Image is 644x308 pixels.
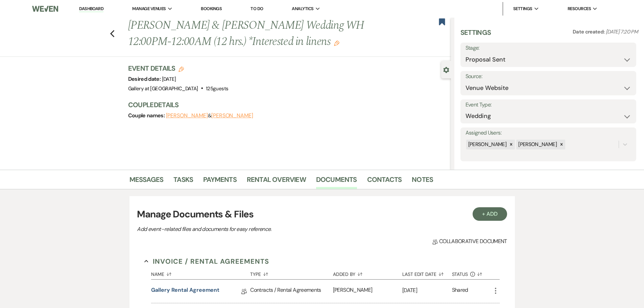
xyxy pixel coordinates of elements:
a: Tasks [173,174,193,189]
a: To Do [251,6,263,11]
span: Settings [513,5,532,12]
label: Event Type: [466,100,631,110]
h1: [PERSON_NAME] & [PERSON_NAME] Wedding WH 12:00PM-12:00AM (12 hrs.) *Interested in linens [128,18,384,50]
img: Weven Logo [32,2,58,16]
div: [PERSON_NAME] [333,280,402,303]
a: Documents [316,174,357,189]
label: Source: [466,72,631,81]
p: Add event–related files and documents for easy reference. [137,225,374,234]
span: [DATE] [162,76,176,82]
label: Assigned Users: [466,128,631,138]
span: Desired date: [128,75,162,82]
span: Resources [568,5,591,12]
span: Status [452,272,468,277]
h3: Manage Documents & Files [137,207,507,221]
span: & [166,112,253,119]
label: Stage: [466,43,631,53]
a: Payments [203,174,237,189]
h3: Event Details [128,64,229,73]
button: [PERSON_NAME] [211,113,253,118]
button: Close lead details [443,66,449,73]
span: Manage Venues [132,5,166,12]
h3: Couple Details [128,100,444,110]
span: 125 guests [206,85,228,92]
div: [PERSON_NAME] [466,140,508,149]
button: Name [151,266,250,279]
a: Messages [129,174,164,189]
span: [DATE] 7:20 PM [606,28,638,35]
span: Collaborative document [432,237,507,245]
a: Bookings [201,6,222,11]
span: Couple names: [128,112,166,119]
button: Added By [333,266,402,279]
button: Type [250,266,333,279]
button: Status [452,266,492,279]
button: Last Edit Date [402,266,452,279]
span: Gallery at [GEOGRAPHIC_DATA] [128,85,198,92]
h3: Settings [460,28,491,43]
a: Contacts [367,174,402,189]
div: Shared [452,286,468,297]
div: [PERSON_NAME] [516,140,558,149]
a: Notes [412,174,433,189]
button: Invoice / Rental Agreements [144,256,269,266]
button: + Add [473,207,507,221]
button: [PERSON_NAME] [166,113,208,118]
a: Gallery Rental Agreement [151,286,219,297]
div: Contracts / Rental Agreements [250,280,333,303]
a: Dashboard [79,6,103,12]
span: Analytics [292,5,313,12]
button: Edit [334,40,339,46]
p: [DATE] [402,286,452,295]
span: Date created: [573,28,606,35]
a: Rental Overview [247,174,306,189]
